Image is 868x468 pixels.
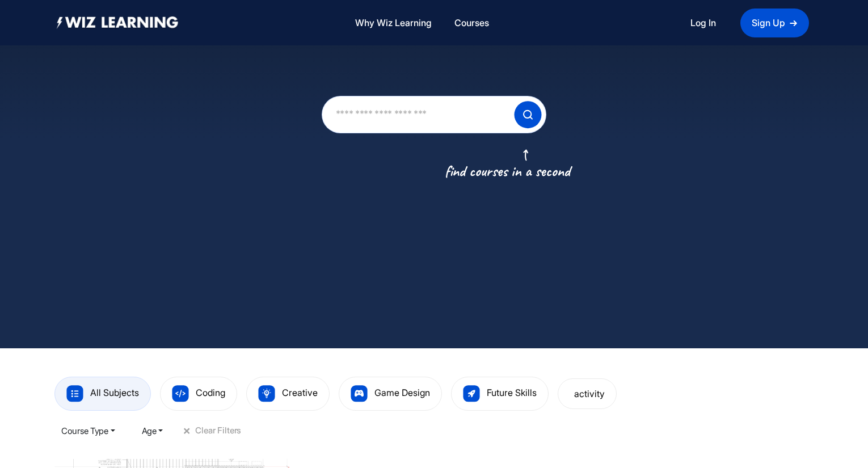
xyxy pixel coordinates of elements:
span: Creative [282,387,318,398]
button: Age [135,419,170,442]
a: Courses [450,11,494,35]
span: Coding [196,387,225,398]
span: activity [574,388,605,399]
span: + [181,424,195,437]
a: Creative [258,387,318,398]
button: +Clear Filters [183,426,241,436]
a: activity [570,388,605,399]
a: Log In [690,15,716,31]
a: Coding [172,387,225,398]
a: Future Skills [463,387,537,398]
span: All Subjects [90,387,139,398]
a: All Subjects [66,387,139,398]
button: Course Type [54,419,122,442]
a: Game Design [351,387,430,398]
span: Game Design [374,387,430,398]
a: Sign Up [740,9,809,37]
span: Future Skills [487,387,537,398]
a: Why Wiz Learning [351,11,436,35]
